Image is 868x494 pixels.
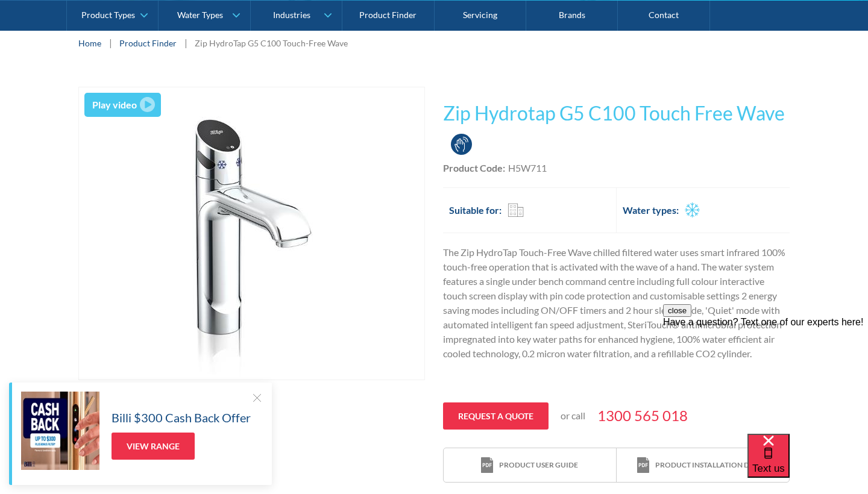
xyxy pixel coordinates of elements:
a: open lightbox [84,93,161,117]
h2: Water types: [623,203,679,217]
p: The Zip HydroTap Touch-Free Wave chilled filtered water uses smart infrared 100% touch-free opera... [443,245,790,361]
iframe: podium webchat widget prompt [663,304,868,449]
p: ‍ [443,370,790,384]
div: | [183,36,189,50]
div: Industries [273,10,310,20]
strong: Product Code: [443,162,505,174]
img: Zip HydroTap G5 C100 Touch-Free Wave [105,87,398,380]
div: H5W711 [508,161,547,175]
a: View Range [112,433,195,460]
div: Zip HydroTap G5 C100 Touch-Free Wave [195,37,348,49]
div: Play video [92,98,137,112]
p: or call [561,408,585,423]
a: open lightbox [78,87,425,380]
a: Request a quote [443,402,549,430]
img: print icon [481,457,493,474]
iframe: podium webchat widget bubble [747,434,868,494]
img: print icon [637,457,649,474]
div: Product installation detail [655,460,769,471]
h1: Zip Hydrotap G5 C100 Touch Free Wave [443,99,790,128]
div: Product user guide [499,460,578,471]
a: Product Finder [119,37,177,49]
div: | [107,36,113,50]
div: Product Types [81,10,135,20]
h5: Billi $300 Cash Back Offer [112,408,251,427]
div: Water Types [177,10,223,20]
a: print iconProduct installation detail [617,448,789,483]
a: Home [78,37,101,49]
a: print iconProduct user guide [444,448,616,483]
img: Billi $300 Cash Back Offer [21,392,99,470]
h2: Suitable for: [449,203,502,217]
a: 1300 565 018 [597,405,688,427]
